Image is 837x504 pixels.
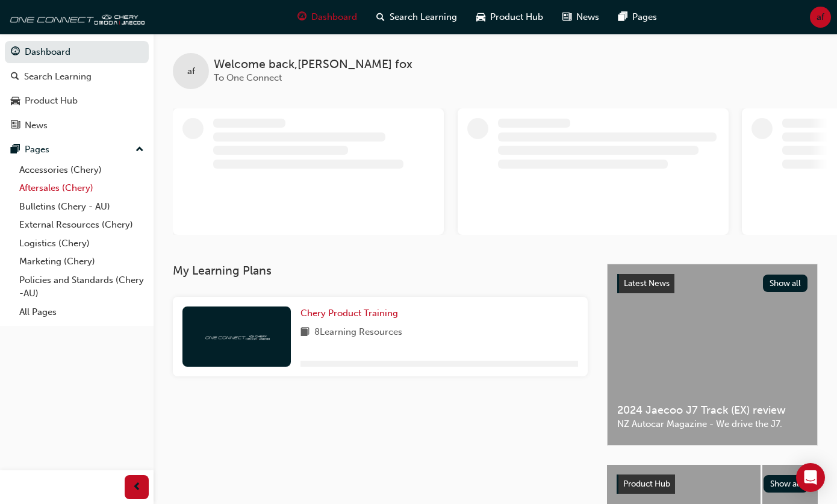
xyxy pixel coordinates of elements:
[314,325,402,340] span: 8 Learning Resources
[467,5,553,30] a: car-iconProduct Hub
[132,480,142,495] span: prev-icon
[376,10,385,25] span: search-icon
[490,10,543,24] span: Product Hub
[214,58,412,72] span: Welcome back , [PERSON_NAME] fox
[204,331,270,342] img: oneconnect
[632,10,657,24] span: Pages
[300,308,398,319] span: Chery Product Training
[14,303,149,322] a: All Pages
[25,119,48,132] div: News
[476,10,485,25] span: car-icon
[617,417,807,431] span: NZ Autocar Magazine - We drive the J7.
[14,252,149,271] a: Marketing (Chery)
[617,403,807,417] span: 2024 Jaecoo J7 Track (EX) review
[562,10,571,25] span: news-icon
[135,142,144,158] span: up-icon
[763,275,808,292] button: Show all
[300,306,403,320] a: Chery Product Training
[14,179,149,198] a: Aftersales (Chery)
[6,5,145,29] img: oneconnect
[11,145,20,155] span: pages-icon
[624,278,670,288] span: Latest News
[607,264,818,446] a: Latest NewsShow all2024 Jaecoo J7 Track (EX) reviewNZ Autocar Magazine - We drive the J7.
[810,7,831,28] button: af
[24,70,92,84] div: Search Learning
[817,10,824,24] span: af
[187,64,195,78] span: af
[617,474,808,494] a: Product HubShow all
[764,475,809,493] button: Show all
[623,479,670,489] span: Product Hub
[311,10,357,24] span: Dashboard
[390,10,457,24] span: Search Learning
[14,216,149,234] a: External Resources (Chery)
[14,198,149,216] a: Bulletins (Chery - AU)
[25,143,49,157] div: Pages
[553,5,609,30] a: news-iconNews
[618,10,627,25] span: pages-icon
[11,120,20,131] span: news-icon
[5,66,149,88] a: Search Learning
[5,90,149,112] a: Product Hub
[576,10,599,24] span: News
[5,138,149,161] button: Pages
[173,264,588,278] h3: My Learning Plans
[25,94,78,108] div: Product Hub
[14,234,149,253] a: Logistics (Chery)
[297,10,306,25] span: guage-icon
[367,5,467,30] a: search-iconSearch Learning
[300,325,310,340] span: book-icon
[214,72,282,83] span: To One Connect
[14,161,149,179] a: Accessories (Chery)
[5,39,149,138] button: DashboardSearch LearningProduct HubNews
[11,96,20,107] span: car-icon
[609,5,667,30] a: pages-iconPages
[14,271,149,303] a: Policies and Standards (Chery -AU)
[796,463,825,492] div: Open Intercom Messenger
[5,41,149,63] a: Dashboard
[11,47,20,58] span: guage-icon
[5,114,149,137] a: News
[617,274,807,293] a: Latest NewsShow all
[288,5,367,30] a: guage-iconDashboard
[11,72,19,82] span: search-icon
